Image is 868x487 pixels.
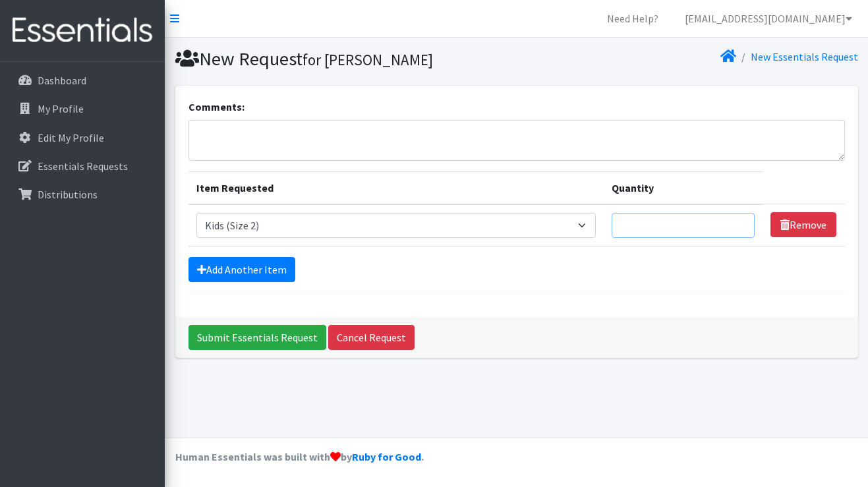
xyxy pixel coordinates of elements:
[5,181,159,208] a: Distributions
[674,5,863,32] a: [EMAIL_ADDRESS][DOMAIN_NAME]
[5,96,159,122] a: My Profile
[352,450,421,463] a: Ruby for Good
[5,9,159,53] img: HumanEssentials
[188,257,295,282] a: Add Another Item
[5,67,159,94] a: Dashboard
[5,153,159,179] a: Essentials Requests
[596,5,669,32] a: Need Help?
[175,47,512,71] h1: New Request
[38,131,104,144] p: Edit My Profile
[328,325,415,350] a: Cancel Request
[38,74,86,87] p: Dashboard
[751,50,858,63] a: New Essentials Request
[188,99,245,115] label: Comments:
[188,171,604,204] th: Item Requested
[770,212,836,237] a: Remove
[5,125,159,151] a: Edit My Profile
[604,171,763,204] th: Quantity
[38,102,84,115] p: My Profile
[175,450,424,463] strong: Human Essentials was built with by .
[38,188,98,201] p: Distributions
[188,325,326,350] input: Submit Essentials Request
[38,159,128,173] p: Essentials Requests
[303,50,433,69] small: for [PERSON_NAME]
